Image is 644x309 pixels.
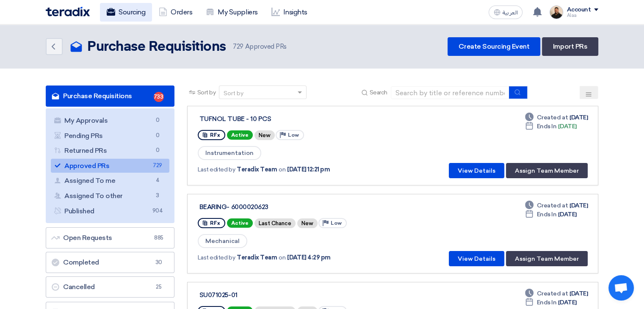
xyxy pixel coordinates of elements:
[227,218,253,228] span: Active
[237,165,277,174] span: Teradix Team
[87,39,226,55] h2: Purchase Requisitions
[199,291,411,299] div: SU071025-01
[237,253,277,262] span: Teradix Team
[198,165,235,174] span: Last edited by
[152,176,163,185] span: 4
[51,113,169,128] a: My Approvals
[152,3,199,22] a: Orders
[154,234,164,242] span: 885
[199,115,411,123] div: TUFNOL TUBE - 10 PCS
[370,88,387,97] span: Search
[525,201,588,210] div: [DATE]
[224,89,243,98] div: Sort by
[152,207,163,215] span: 904
[448,37,540,56] a: Create Sourcing Event
[288,132,299,138] span: Low
[154,258,164,267] span: 30
[51,129,169,143] a: Pending PRs
[46,86,174,107] a: Purchase Requisitions733
[198,234,247,248] span: Mechanical
[198,253,235,262] span: Last edited by
[506,163,588,178] button: Assign Team Member
[537,210,557,219] span: Ends In
[199,203,411,211] div: 6000020623 -BEARING
[279,253,285,262] span: on
[502,10,517,16] span: العربية
[287,165,330,174] span: [DATE] 12:21 pm
[51,159,169,173] a: Approved PRs
[100,3,152,22] a: Sourcing
[51,189,169,203] a: Assigned To other
[154,283,164,291] span: 25
[210,220,220,226] span: RFx
[542,37,598,56] a: Import PRs
[233,43,243,50] span: 729
[152,131,163,140] span: 0
[154,92,164,102] span: 733
[233,42,287,52] span: Approved PRs
[51,174,169,188] a: Assigned To me
[567,6,591,14] div: Account
[227,130,253,140] span: Active
[197,88,216,97] span: Sort by
[550,6,563,19] img: MAA_1717931611039.JPG
[567,13,598,18] div: Alaa
[608,275,634,301] div: Open chat
[287,253,330,262] span: [DATE] 4:29 pm
[525,289,588,298] div: [DATE]
[537,113,568,122] span: Created at
[525,122,577,131] div: [DATE]
[254,130,275,140] div: New
[265,3,314,22] a: Insights
[297,218,318,228] div: New
[254,218,296,228] div: Last Chance
[199,3,264,22] a: My Suppliers
[46,276,174,298] a: Cancelled25
[331,220,342,226] span: Low
[46,252,174,273] a: Completed30
[152,146,163,155] span: 0
[525,210,577,219] div: [DATE]
[449,163,504,178] button: View Details
[152,191,163,200] span: 3
[537,201,568,210] span: Created at
[449,251,504,266] button: View Details
[152,116,163,125] span: 0
[152,161,163,170] span: 729
[51,143,169,158] a: Returned PRs
[525,298,577,307] div: [DATE]
[46,7,90,17] img: Teradix logo
[525,113,588,122] div: [DATE]
[391,86,509,99] input: Search by title or reference number
[198,146,261,160] span: Instrumentation
[46,227,174,248] a: Open Requests885
[537,289,568,298] span: Created at
[51,204,169,218] a: Published
[210,132,220,138] span: RFx
[506,251,588,266] button: Assign Team Member
[537,298,557,307] span: Ends In
[279,165,285,174] span: on
[537,122,557,131] span: Ends In
[489,6,522,19] button: العربية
